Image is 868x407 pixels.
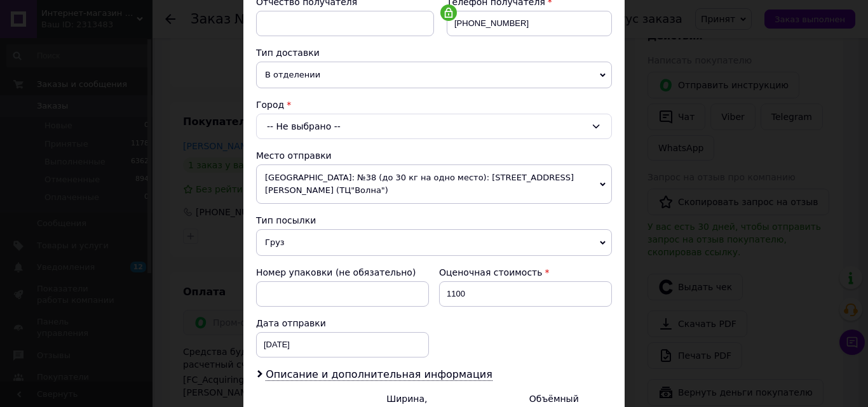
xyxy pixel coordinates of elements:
div: Оценочная стоимость [439,266,612,279]
span: Место отправки [256,150,332,161]
div: Город [256,98,612,111]
span: Тип доставки [256,48,320,58]
div: -- Не выбрано -- [256,114,612,139]
span: [GEOGRAPHIC_DATA]: №38 (до 30 кг на одно место): [STREET_ADDRESS][PERSON_NAME] (ТЦ"Волна") [256,164,612,204]
input: +380 [447,11,612,36]
div: Дата отправки [256,317,429,330]
span: В отделении [256,62,612,88]
span: Груз [256,229,612,256]
div: Номер упаковки (не обязательно) [256,266,429,279]
span: Тип посылки [256,215,316,225]
span: Описание и дополнительная информация [266,368,492,381]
